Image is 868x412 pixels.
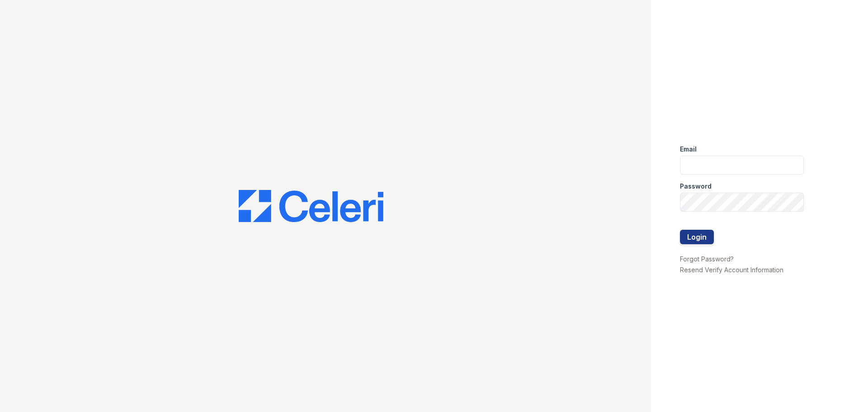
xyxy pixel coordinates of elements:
[239,190,383,223] img: CE_Logo_Blue-a8612792a0a2168367f1c8372b55b34899dd931a85d93a1a3d3e32e68fde9ad4.png
[680,255,734,263] a: Forgot Password?
[680,266,783,274] a: Resend Verify Account Information
[680,182,712,191] label: Password
[680,230,714,244] button: Login
[680,145,697,154] label: Email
